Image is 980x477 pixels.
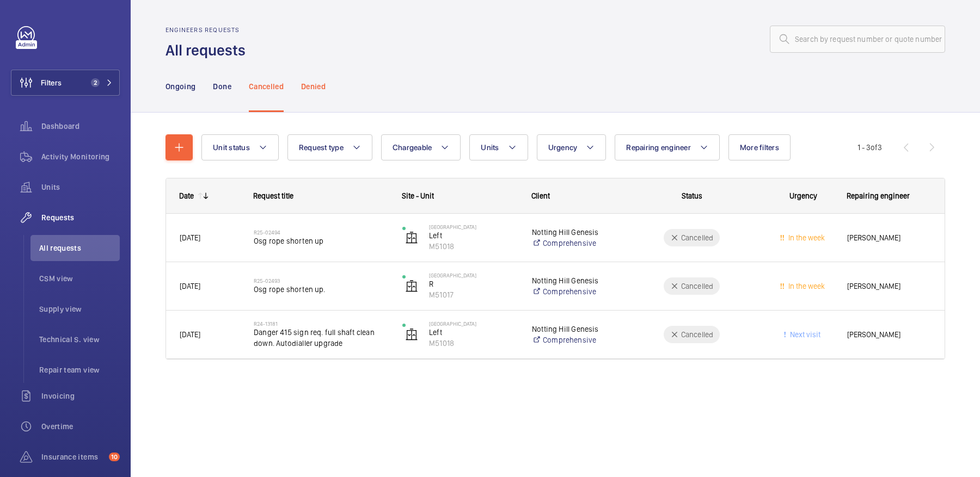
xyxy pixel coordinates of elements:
[429,289,518,300] p: M51017
[429,320,518,327] p: [GEOGRAPHIC_DATA]
[39,273,120,284] span: CSM view
[180,233,200,242] span: [DATE]
[254,327,388,349] span: Danger 415 sign req. full shaft clean down. Autodialler upgrade
[41,182,120,193] span: Units
[254,277,388,284] h2: R25-02493
[626,143,691,152] span: Repairing engineer
[429,272,518,278] p: [GEOGRAPHIC_DATA]
[299,143,344,152] span: Request type
[429,338,518,349] p: M51018
[429,230,518,241] p: Left
[532,227,610,238] p: Notting Hill Genesis
[402,191,434,200] span: Site - Unit
[405,280,418,293] img: elevator.svg
[788,330,820,339] span: Next visit
[481,143,499,152] span: Units
[254,284,388,295] span: Osg rope shorten up.
[179,191,194,200] div: Date
[39,364,120,375] span: Repair team view
[287,134,372,160] button: Request type
[429,278,518,289] p: R
[201,134,279,160] button: Unit status
[39,303,120,314] span: Supply view
[532,324,610,334] p: Notting Hill Genesis
[109,453,120,461] span: 10
[847,280,931,293] span: [PERSON_NAME]
[740,143,779,152] span: More filters
[429,241,518,252] p: M51018
[429,327,518,338] p: Left
[531,191,550,200] span: Client
[532,238,610,249] a: Comprehensive
[213,81,231,92] p: Done
[532,286,610,297] a: Comprehensive
[537,134,607,160] button: Urgency
[681,281,714,292] p: Cancelled
[682,191,702,200] span: Status
[548,143,578,152] span: Urgency
[857,144,882,151] span: 1 - 3 3
[180,282,200,290] span: [DATE]
[41,121,120,132] span: Dashboard
[180,330,200,339] span: [DATE]
[41,77,62,88] span: Filters
[166,26,252,34] h2: Engineers requests
[405,328,418,341] img: elevator.svg
[393,143,432,152] span: Chargeable
[847,329,931,341] span: [PERSON_NAME]
[681,329,714,340] p: Cancelled
[254,236,388,246] span: Osg rope shorten up
[91,78,100,87] span: 2
[166,81,195,92] p: Ongoing
[254,320,388,327] h2: R24-13181
[41,391,120,401] span: Invoicing
[166,40,252,60] h1: All requests
[254,229,388,236] h2: R25-02494
[871,143,878,152] span: of
[789,191,817,200] span: Urgency
[11,70,120,96] button: Filters2
[39,243,120,253] span: All requests
[728,134,791,160] button: More filters
[249,81,284,92] p: Cancelled
[41,451,105,462] span: Insurance items
[253,191,293,200] span: Request title
[786,282,825,290] span: In the week
[213,143,250,152] span: Unit status
[786,233,825,242] span: In the week
[41,421,120,432] span: Overtime
[770,26,945,53] input: Search by request number or quote number
[532,275,610,286] p: Notting Hill Genesis
[381,134,461,160] button: Chargeable
[429,224,518,230] p: [GEOGRAPHIC_DATA]
[847,191,910,200] span: Repairing engineer
[469,134,528,160] button: Units
[41,212,120,223] span: Requests
[301,81,326,92] p: Denied
[615,134,720,160] button: Repairing engineer
[681,232,714,243] p: Cancelled
[405,231,418,244] img: elevator.svg
[39,334,120,345] span: Technical S. view
[847,232,931,244] span: [PERSON_NAME]
[41,151,120,162] span: Activity Monitoring
[532,334,610,345] a: Comprehensive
